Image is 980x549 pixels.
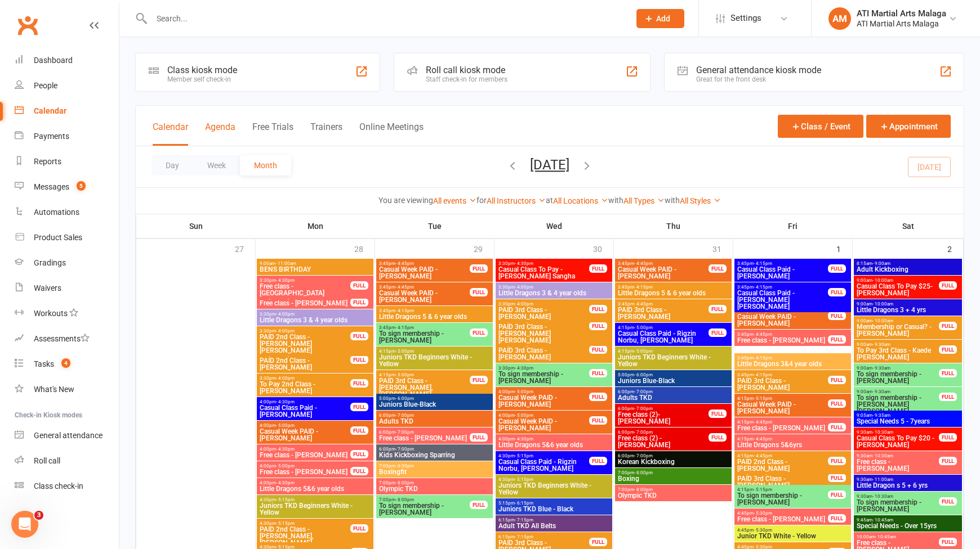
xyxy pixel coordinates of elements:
[828,7,851,30] div: AM
[737,420,828,425] span: 4:15pm
[34,208,79,217] div: Automations
[395,285,414,290] span: - 4:45pm
[737,458,828,472] span: PAID 2nd Class - [PERSON_NAME]
[737,261,828,266] span: 3:45pm
[939,393,957,401] div: FULL
[754,436,772,442] span: - 4:45pm
[259,428,351,442] span: Casual Week PAID - [PERSON_NAME]
[737,337,828,344] span: Free class - [PERSON_NAME]
[276,312,295,317] span: - 4:00pm
[696,75,821,83] div: Great for the front desk
[474,239,494,258] div: 29
[259,399,351,404] span: 4:00pm
[395,372,414,377] span: - 5:00pm
[395,396,414,401] span: - 6:00pm
[378,290,470,303] span: Casual Week PAID - [PERSON_NAME]
[828,457,846,465] div: FULL
[947,239,963,258] div: 2
[589,369,607,377] div: FULL
[252,121,293,146] button: Free Trials
[259,300,351,307] span: Free class - [PERSON_NAME]
[350,426,368,435] div: FULL
[589,305,607,313] div: FULL
[828,288,846,296] div: FULL
[737,436,849,442] span: 4:15pm
[737,285,828,290] span: 3:45pm
[617,301,709,307] span: 3:45pm
[617,394,729,401] span: Adults TKD
[498,290,610,296] span: Little Dragons 3 & 4 year olds
[872,453,893,458] span: - 10:30am
[754,355,772,361] span: - 4:15pm
[634,453,653,458] span: - 7:00pm
[14,11,42,39] a: Clubworx
[634,301,653,307] span: - 4:45pm
[778,115,863,138] button: Class / Event
[617,325,709,330] span: 4:15pm
[470,264,488,273] div: FULL
[754,396,772,401] span: - 5:15pm
[828,264,846,273] div: FULL
[167,75,237,83] div: Member self check-in
[15,423,119,448] a: General attendance kiosk mode
[378,196,433,205] strong: You are viewing
[737,361,849,367] span: Little Dragons 3&4 year olds
[15,326,119,352] a: Assessments
[856,418,960,425] span: Special Needs 5 - 7years
[378,452,491,458] span: Kids Kickboxing Sparring
[378,325,470,330] span: 3:45pm
[589,345,607,354] div: FULL
[259,463,351,469] span: 4:00pm
[872,430,893,435] span: - 10:30am
[276,423,295,428] span: - 5:00pm
[350,355,368,364] div: FULL
[939,369,957,377] div: FULL
[634,389,653,394] span: - 7:00pm
[853,214,964,238] th: Sat
[259,278,351,283] span: 3:30pm
[259,283,351,296] span: Free class - [GEOGRAPHIC_DATA]
[15,200,119,225] a: Automations
[737,453,828,458] span: 4:15pm
[617,458,729,465] span: Korean Kickboxing
[153,121,188,146] button: Calendar
[828,376,846,384] div: FULL
[617,307,709,320] span: PAID 3rd Class - [PERSON_NAME]
[15,73,119,98] a: People
[395,325,414,330] span: - 4:15pm
[378,372,470,377] span: 4:15pm
[15,124,119,149] a: Payments
[395,261,414,266] span: - 4:45pm
[34,334,90,343] div: Assessments
[617,435,709,448] span: Free class (2) - [PERSON_NAME]
[426,75,507,83] div: Staff check-in for members
[856,283,939,296] span: Casual Class To Pay $25- [PERSON_NAME]
[617,349,729,354] span: 4:15pm
[276,278,295,283] span: - 4:30pm
[259,452,351,458] span: Free class - [PERSON_NAME]
[498,436,610,442] span: 4:00pm
[193,155,240,175] button: Week
[856,389,939,394] span: 9:00am
[375,214,495,238] th: Tue
[636,9,684,28] button: Add
[259,312,371,317] span: 3:30pm
[617,372,729,377] span: 5:00pm
[470,376,488,384] div: FULL
[350,403,368,411] div: FULL
[34,456,60,465] div: Roll call
[617,411,709,425] span: Free class (2)- [PERSON_NAME]
[709,433,727,442] div: FULL
[857,8,946,19] div: ATI Martial Arts Malaga
[378,349,491,354] span: 4:15pm
[350,298,368,307] div: FULL
[872,413,890,418] span: - 9:35am
[515,285,533,290] span: - 4:00pm
[754,420,772,425] span: - 4:45pm
[498,413,590,418] span: 4:00pm
[15,174,119,200] a: Messages 5
[617,453,729,458] span: 6:00pm
[737,442,849,448] span: Little Dragons 5&6yrs
[856,453,939,458] span: 9:30am
[856,430,939,435] span: 9:30am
